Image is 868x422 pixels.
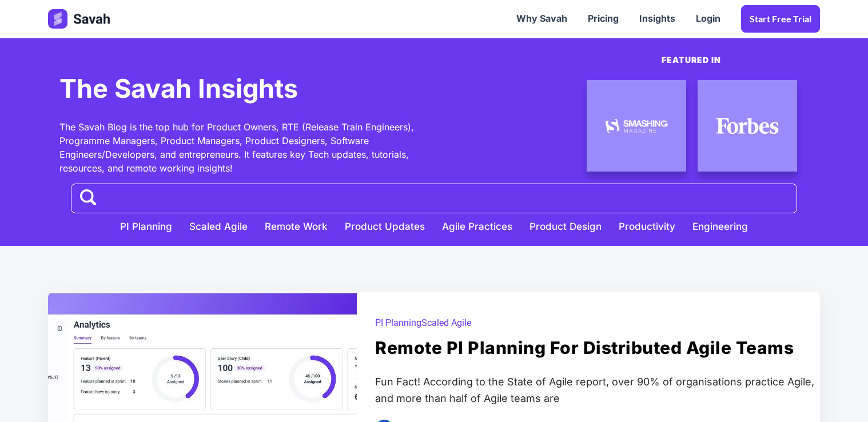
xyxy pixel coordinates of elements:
h1: The Savah Insights [59,69,298,109]
div: Fun Fact! According to the State of Agile report, over 90% of organisations practice Agile, and m... [375,374,820,411]
a: Agile Practices [433,213,521,234]
a: Remote PI Planning for distributed agile teams [375,329,794,368]
a: Login [686,1,731,37]
p: Featured in [586,54,797,66]
a: Start Free trial [741,5,820,33]
a: Product Design [521,213,610,234]
input: Search [73,182,102,209]
a: Product Updates [336,213,433,234]
div: PI PlanningScaled Agile [375,316,471,329]
div: The Savah Blog is the top hub for Product Owners, RTE (Release Train Engineers), Programme Manage... [59,120,423,175]
a: Remote Work [256,213,336,234]
a: Scaled Agile [181,213,256,234]
a: Pricing [578,1,629,37]
a: Engineering [684,213,756,234]
a: Insights [629,1,686,37]
a: Why Savah [506,1,578,37]
a: PI Planning [112,213,181,234]
a: Productivity [610,213,684,234]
